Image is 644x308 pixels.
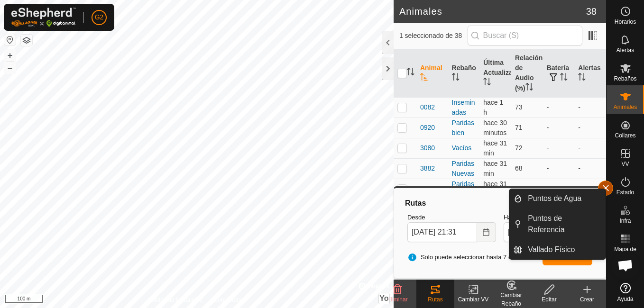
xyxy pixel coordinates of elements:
button: + [4,50,16,61]
p-sorticon: Activar para ordenar [483,79,491,87]
span: Puntos de Agua [528,193,581,204]
p-sorticon: Activar para ordenar [407,69,414,77]
td: - [543,118,575,138]
td: - [574,179,606,199]
span: Alertas [616,47,634,53]
span: 69 [515,185,523,192]
a: Ayuda [607,279,644,306]
span: Rebaños [614,76,636,82]
div: Paridas bien [452,118,476,138]
div: Paridas Nuevas [452,159,476,179]
button: Restablecer Mapa [4,34,16,45]
span: 0082 [420,102,435,112]
span: 71 [515,124,523,131]
span: Ayuda [617,296,634,302]
div: Cambiar VV [454,295,492,304]
font: Alertas [578,64,600,72]
span: Yo [379,294,388,302]
span: Collares [615,133,635,138]
span: Eliminar [387,296,407,303]
span: 21 sept 2025, 21:06 [483,180,507,198]
span: 21 sept 2025, 21:06 [483,160,507,177]
font: Batería [547,64,569,72]
span: 38 [586,4,597,18]
div: Editar [530,295,568,304]
label: Hasta [504,213,592,222]
li: Puntos de Referencia [509,209,606,239]
li: Vallado Físico [509,240,606,259]
a: Puntos de Agua [522,189,606,208]
div: Cambiar Rebaño [492,291,530,308]
span: 73 [515,103,523,111]
font: Última Actualización [483,59,526,76]
span: 4571 [420,184,435,194]
div: Chat abierto [611,251,640,280]
font: Animal [420,64,442,72]
button: Elija la fecha [477,222,496,242]
span: VV [621,161,629,167]
td: - [543,97,575,118]
td: - [574,97,606,118]
span: Animales [614,104,637,110]
button: Yo [379,293,389,304]
span: 72 [515,144,523,152]
span: 1 seleccionado de 38 [399,31,468,41]
a: Política de Privacidad [148,296,202,304]
span: 21 sept 2025, 20:36 [483,99,503,116]
p-sorticon: Activar para ordenar [578,74,586,82]
span: Horarios [615,19,636,25]
a: Contáctenos [214,296,246,304]
font: Relación de Audio (%) [515,54,543,92]
font: Rebaño [452,64,476,72]
div: Inseminadas [452,98,476,118]
span: 3080 [420,143,435,153]
img: Logo Gallagher [11,8,76,27]
span: Puntos de Referencia [528,213,600,236]
p-sorticon: Activar para ordenar [525,84,533,92]
span: Mapa de Calor [609,246,642,258]
li: Puntos de Agua [509,189,606,208]
button: – [4,62,16,73]
p-sorticon: Activar para ordenar [452,74,460,82]
td: - [543,158,575,179]
span: G2 [95,12,104,22]
td: - [574,138,606,158]
div: Rutas [404,198,596,209]
span: 21 sept 2025, 21:06 [483,139,507,157]
td: - [574,158,606,179]
span: Vallado Físico [528,244,575,255]
p-sorticon: Activar para ordenar [560,74,568,82]
div: Crear [568,295,606,304]
span: 21 sept 2025, 21:06 [483,119,507,136]
span: 3882 [420,163,435,173]
div: Paridas bien [452,179,476,199]
div: Vacíos [452,143,476,153]
span: 68 [515,164,523,172]
a: Vallado Físico [522,240,606,259]
h2: Animales [399,6,586,17]
span: 0920 [420,123,435,133]
span: Solo puede seleccionar hasta 7 días [407,253,520,262]
td: - [574,118,606,138]
td: - [543,138,575,158]
span: Estado [616,190,634,195]
input: Buscar (S) [468,26,582,45]
a: Puntos de Referencia [522,209,606,239]
span: Infra [619,218,631,224]
p-sorticon: Activar para ordenar [420,74,428,82]
div: Rutas [416,295,454,304]
button: Capas del Mapa [21,35,32,46]
td: - [543,179,575,199]
label: Desde [407,213,496,222]
span: 21 sept 2025, 21:07 [483,262,507,279]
